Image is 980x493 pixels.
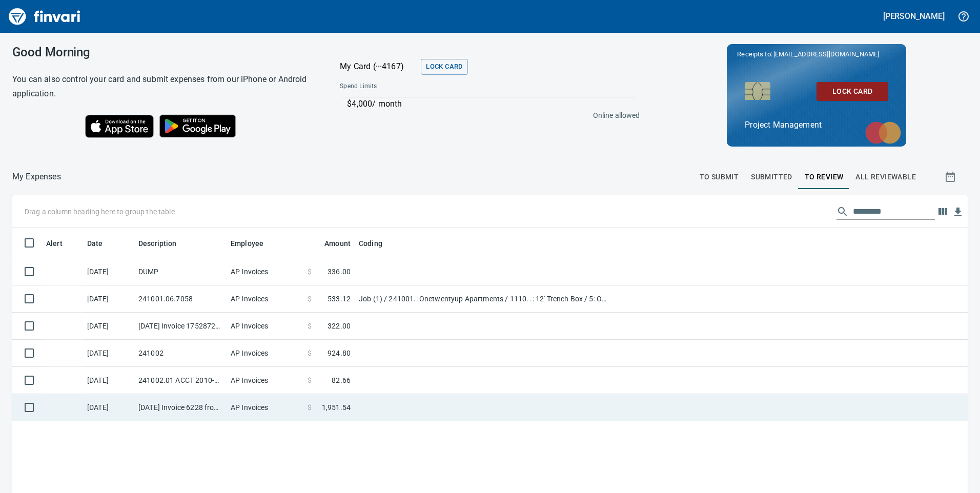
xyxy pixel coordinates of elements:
[347,98,635,110] p: $4,000 / month
[311,237,351,250] span: Amount
[751,171,792,183] span: Submitted
[332,375,351,385] span: 82.66
[950,204,966,220] button: Download table
[227,285,303,313] td: AP Invoices
[426,61,462,73] span: Lock Card
[328,266,351,277] span: 336.00
[322,402,351,413] span: 1,951.54
[308,321,312,331] span: $
[332,110,640,120] p: Online allowed
[25,207,175,217] p: Drag a column heading here to group the table
[46,237,76,250] span: Alert
[83,313,134,340] td: [DATE]
[6,4,83,29] img: Finvari
[227,258,303,285] td: AP Invoices
[772,49,880,59] span: [EMAIL_ADDRESS][DOMAIN_NAME]
[83,394,134,421] td: [DATE]
[308,266,312,277] span: $
[85,115,154,138] img: Download on the App Store
[83,340,134,367] td: [DATE]
[308,402,312,413] span: $
[83,285,134,313] td: [DATE]
[134,367,227,394] td: 241002.01 ACCT 2010-1375812
[355,285,611,313] td: Job (1) / 241001.: Onetwentyup Apartments / 1110. .: 12' Trench Box / 5: Other
[855,171,916,183] span: All Reviewable
[83,258,134,285] td: [DATE]
[805,171,844,183] span: To Review
[227,313,303,340] td: AP Invoices
[12,171,61,183] p: My Expenses
[324,237,351,250] span: Amount
[87,237,103,250] span: Date
[816,82,888,101] button: Lock Card
[134,394,227,421] td: [DATE] Invoice 6228 from Mck Tool & Supply Inc (1-10644)
[745,119,888,131] p: Project Management
[231,237,277,250] span: Employee
[83,367,134,394] td: [DATE]
[359,237,382,250] span: Coding
[328,321,351,331] span: 322.00
[328,348,351,358] span: 924.80
[138,237,190,250] span: Description
[700,171,739,183] span: To Submit
[340,60,417,73] p: My Card (···4167)
[308,375,312,385] span: $
[134,285,227,313] td: 241001.06.7058
[12,72,314,101] h6: You can also control your card and submit expenses from our iPhone or Android application.
[87,237,116,250] span: Date
[359,237,396,250] span: Coding
[860,116,906,149] img: mastercard.svg
[134,313,227,340] td: [DATE] Invoice 175287288-0001 from Sunbelt Rentals, Inc (1-10986)
[138,237,177,250] span: Description
[881,8,947,24] button: [PERSON_NAME]
[134,340,227,367] td: 241002
[825,85,880,98] span: Lock Card
[227,340,303,367] td: AP Invoices
[134,258,227,285] td: DUMP
[935,204,950,219] button: Choose columns to display
[231,237,263,250] span: Employee
[154,109,242,143] img: Get it on Google Play
[12,171,61,183] nav: breadcrumb
[308,294,312,304] span: $
[935,165,968,189] button: Show transactions within a particular date range
[340,81,507,92] span: Spend Limits
[737,49,896,59] p: Receipts to:
[46,237,63,250] span: Alert
[12,45,314,59] h3: Good Morning
[328,294,351,304] span: 533.12
[883,11,945,22] h5: [PERSON_NAME]
[227,394,303,421] td: AP Invoices
[421,59,467,75] button: Lock Card
[227,367,303,394] td: AP Invoices
[308,348,312,358] span: $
